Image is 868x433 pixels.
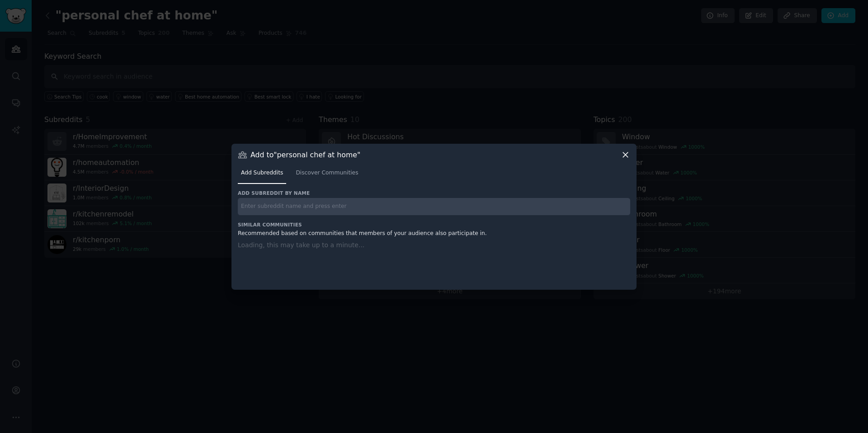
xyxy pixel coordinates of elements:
span: Discover Communities [296,169,358,177]
a: Discover Communities [292,166,361,184]
input: Enter subreddit name and press enter [238,198,630,216]
a: Add Subreddits [238,166,286,184]
span: Add Subreddits [241,169,283,177]
div: Loading, this may take up to a minute... [238,240,630,278]
div: Recommended based on communities that members of your audience also participate in. [238,230,630,238]
h3: Add subreddit by name [238,190,630,196]
h3: Similar Communities [238,221,630,228]
h3: Add to "personal chef at home" [250,150,360,160]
